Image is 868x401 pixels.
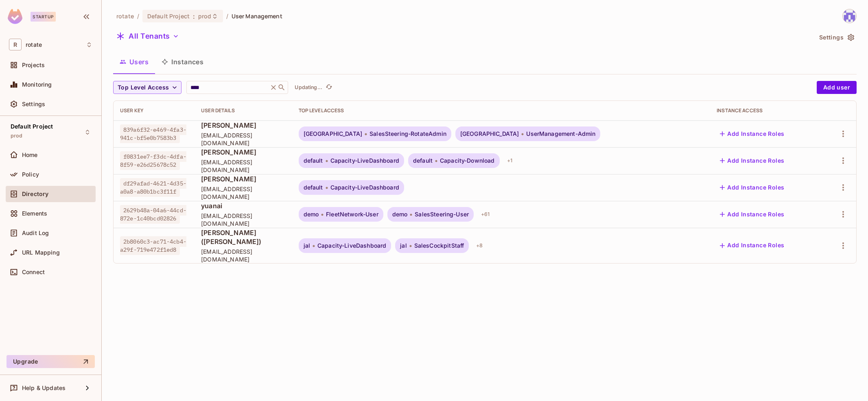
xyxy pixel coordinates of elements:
button: Add Instance Roles [717,181,787,194]
button: Add Instance Roles [717,154,787,167]
button: Add Instance Roles [717,127,787,140]
span: Help & Updates [22,385,66,391]
span: Default Project [11,123,53,130]
span: [PERSON_NAME]([PERSON_NAME]) [201,228,285,246]
span: refresh [326,83,332,92]
span: demo [304,211,319,218]
span: default [413,157,433,164]
span: yuanai [201,201,285,210]
div: User Details [201,107,285,114]
button: All Tenants [113,30,182,43]
span: prod [11,133,23,139]
div: Startup [31,12,56,22]
span: Home [22,152,38,158]
span: Capacity-Download [440,157,495,164]
span: [PERSON_NAME] [201,121,285,130]
button: Add user [817,81,857,94]
span: 2b8060c3-ac71-4cb4-a29f-719e472f1ed8 [120,236,186,255]
span: [EMAIL_ADDRESS][DOMAIN_NAME] [201,158,285,174]
span: : [192,13,195,20]
span: Capacity-LiveDashboard [330,184,399,191]
div: + 8 [473,239,486,252]
span: R [9,39,22,50]
span: URL Mapping [22,249,60,256]
span: Capacity-LiveDashboard [330,157,399,164]
span: jal [304,242,310,249]
span: Audit Log [22,230,49,236]
span: df29afad-4621-4d35-a0a8-a80b1bc3f11f [120,178,186,197]
button: Instances [155,52,210,72]
span: Elements [22,210,47,217]
button: Settings [816,31,857,44]
span: Connect [22,269,45,275]
button: refresh [324,83,334,92]
span: Default Project [147,12,190,20]
span: SalesSteering-RotateAdmin [370,131,446,137]
button: Upgrade [7,355,95,368]
span: Projects [22,62,45,68]
span: UserManagement-Admin [526,131,595,137]
button: Add Instance Roles [717,239,787,252]
span: Top Level Access [118,83,169,93]
span: 2629b48a-04a6-44cd-872e-1c40bcd02826 [120,205,186,224]
span: SalesCockpitStaff [414,242,464,249]
button: Top Level Access [113,81,181,94]
span: jal [400,242,407,249]
span: [EMAIL_ADDRESS][DOMAIN_NAME] [201,248,285,263]
span: Directory [22,191,48,197]
span: [EMAIL_ADDRESS][DOMAIN_NAME] [201,212,285,227]
span: default [304,157,323,164]
div: Instance Access [717,107,815,114]
span: the active workspace [116,12,134,20]
li: / [226,12,228,20]
span: [EMAIL_ADDRESS][DOMAIN_NAME] [201,131,285,147]
span: default [304,184,323,191]
div: + 1 [504,154,516,167]
span: SalesSteering-User [415,211,469,218]
p: Updating... [295,84,322,91]
span: [GEOGRAPHIC_DATA] [304,131,363,137]
span: Policy [22,171,39,178]
span: [EMAIL_ADDRESS][DOMAIN_NAME] [201,185,285,200]
span: f0831ee7-f3dc-4dfa-8f59-e26d25678c52 [120,151,186,170]
button: Add Instance Roles [717,208,787,221]
span: [GEOGRAPHIC_DATA] [460,131,519,137]
li: / [137,12,139,20]
span: [PERSON_NAME] [201,148,285,157]
span: demo [392,211,408,218]
span: Click to refresh data [322,83,334,92]
button: Users [113,52,155,72]
span: [PERSON_NAME] [201,174,285,183]
div: Top Level Access [299,107,704,114]
span: Capacity-LiveDashboard [317,242,386,249]
div: User Key [120,107,188,114]
span: Settings [22,101,45,107]
span: prod [198,12,212,20]
span: User Management [232,12,282,20]
span: 839a6f32-e469-4fa3-941c-bf5e0b7583b3 [120,124,186,143]
span: FleetNetwork-User [326,211,378,218]
span: Monitoring [22,81,52,88]
span: Workspace: rotate [26,41,42,48]
img: SReyMgAAAABJRU5ErkJggg== [8,9,22,24]
img: yoongjia@letsrotate.com [843,9,856,23]
div: + 61 [478,208,493,221]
